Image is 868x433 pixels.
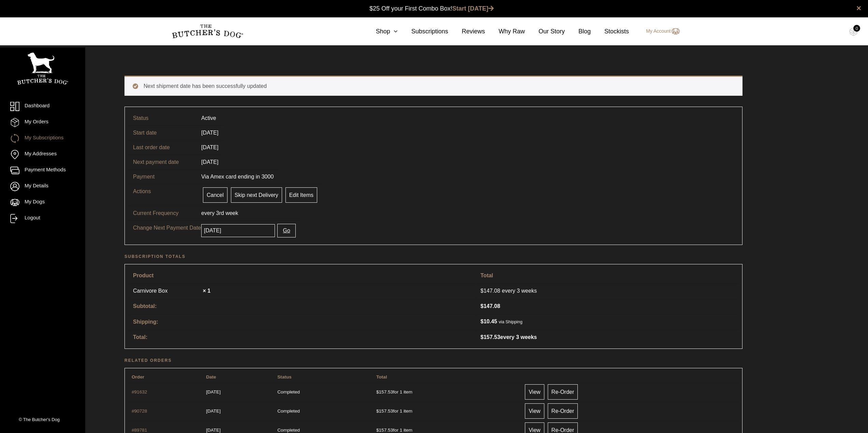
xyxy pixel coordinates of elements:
[129,314,476,329] th: Shipping:
[231,187,282,203] a: Skip next Delivery
[129,299,476,313] th: Subtotal:
[448,27,485,36] a: Reviews
[10,102,75,111] a: Dashboard
[17,52,68,85] img: TBD_Portrait_Logo_White.png
[132,389,147,395] a: View order number 91632
[10,166,75,175] a: Payment Methods
[10,150,75,159] a: My Addresses
[485,27,525,36] a: Why Raw
[124,76,742,96] div: Next shipment date has been successfully updated
[285,187,317,203] a: Edit Items
[275,402,373,420] td: Completed
[525,384,544,400] a: View
[132,374,144,380] span: Order
[481,334,484,340] span: $
[206,389,221,395] time: 1756706845
[197,111,220,125] td: Active
[591,27,629,36] a: Stockists
[10,198,75,207] a: My Dogs
[376,428,393,433] span: 157.53
[849,27,858,36] img: TBD_Cart-Empty.png
[203,187,227,203] a: Cancel
[197,155,222,169] td: [DATE]
[201,174,274,180] span: Via Amex card ending in 3000
[452,5,494,12] a: Start [DATE]
[481,303,500,309] span: 147.08
[206,374,216,380] span: Date
[132,428,147,433] a: View order number 89781
[376,428,379,433] span: $
[481,319,497,324] span: 10.45
[124,253,742,260] h2: Subscription totals
[376,408,379,414] span: $
[206,428,221,433] time: 1753337133
[376,408,393,414] span: 157.53
[206,408,221,414] time: 1755065171
[481,288,484,294] span: $
[376,389,379,395] span: $
[277,374,292,380] span: Status
[853,25,860,32] div: 0
[481,287,502,295] span: 147.08
[129,140,197,155] td: Last order date
[639,27,679,35] a: My Account
[856,4,861,12] a: close
[362,27,398,36] a: Shop
[10,134,75,143] a: My Subscriptions
[499,319,523,324] small: via Shipping
[133,209,201,217] p: Current Frequency
[129,330,476,344] th: Total:
[129,155,197,169] td: Next payment date
[373,402,520,420] td: for 1 item
[201,210,224,216] span: every 3rd
[197,140,222,155] td: [DATE]
[548,384,578,400] a: Re-Order
[481,319,484,324] span: $
[373,383,520,401] td: for 1 item
[565,27,591,36] a: Blog
[481,303,484,309] span: $
[398,27,448,36] a: Subscriptions
[133,287,201,295] a: Carnivore Box
[129,169,197,184] td: Payment
[476,268,738,283] th: Total
[275,383,373,401] td: Completed
[10,182,75,191] a: My Details
[203,288,210,294] strong: × 1
[525,403,544,419] a: View
[376,389,393,395] span: 157.53
[129,111,197,125] td: Status
[476,330,738,344] td: every 3 weeks
[132,408,147,414] a: View order number 90728
[10,214,75,223] a: Logout
[133,224,201,232] p: Change Next Payment Date
[129,184,197,206] td: Actions
[197,125,222,140] td: [DATE]
[10,118,75,127] a: My Orders
[129,268,476,283] th: Product
[476,283,738,298] td: every 3 weeks
[548,403,578,419] a: Re-Order
[376,374,387,380] span: Total
[124,357,742,364] h2: Related orders
[129,125,197,140] td: Start date
[525,27,565,36] a: Our Story
[225,210,238,216] span: week
[481,334,500,340] span: 157.53
[277,224,295,237] button: Go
